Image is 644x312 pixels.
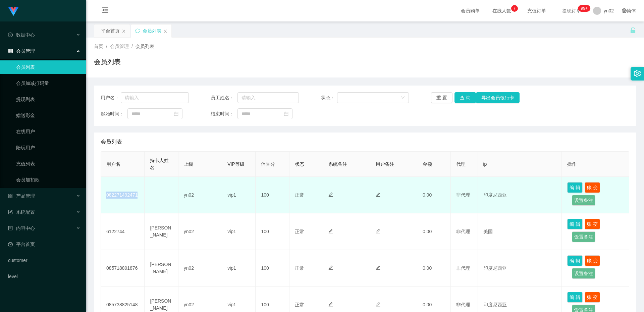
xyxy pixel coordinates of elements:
[8,193,35,199] span: 产品管理
[376,192,380,197] i: 图标: edit
[524,8,549,13] span: 充值订单
[284,111,288,116] i: 图标: calendar
[622,8,627,13] i: 图标: global
[295,161,304,167] span: 状态
[101,94,121,101] span: 用户名：
[489,8,515,13] span: 在线人数
[101,110,127,117] span: 起始时间：
[328,161,347,167] span: 系统备注
[145,213,178,250] td: [PERSON_NAME]
[256,177,289,213] td: 100
[222,177,256,213] td: vip1
[178,213,222,250] td: yn02
[256,250,289,287] td: 100
[16,141,80,154] a: 陪玩用户
[16,125,80,138] a: 在线用户
[567,182,583,193] button: 编 辑
[511,5,518,12] sup: 7
[295,265,304,271] span: 正常
[431,92,452,103] button: 重 置
[8,33,13,37] i: 图标: check-circle-o
[178,250,222,287] td: yn02
[572,268,595,279] button: 设置备注
[222,250,256,287] td: vip1
[295,302,304,307] span: 正常
[8,210,13,214] i: 图标: form
[101,250,145,287] td: 085718891876
[256,213,289,250] td: 100
[578,5,590,12] sup: 284
[567,219,583,229] button: 编 辑
[8,226,13,230] i: 图标: profile
[94,44,103,49] span: 首页
[8,32,35,38] span: 数据中心
[101,24,120,37] div: 平台首页
[16,109,80,122] a: 赠送彩金
[567,255,583,266] button: 编 辑
[630,27,636,33] i: 图标: unlock
[16,60,80,74] a: 会员列表
[295,229,304,234] span: 正常
[174,111,178,116] i: 图标: calendar
[401,96,405,100] i: 图标: down
[376,161,394,167] span: 用户备注
[328,265,333,270] i: 图标: edit
[122,29,126,33] i: 图标: close
[295,192,304,198] span: 正常
[478,177,562,213] td: 印度尼西亚
[145,250,178,287] td: [PERSON_NAME]
[16,76,80,90] a: 会员加减打码量
[150,158,169,170] span: 持卡人姓名
[567,161,577,167] span: 操作
[16,93,80,106] a: 提现列表
[163,29,167,33] i: 图标: close
[16,173,80,187] a: 会员加扣款
[454,92,476,103] button: 查 询
[211,110,237,117] span: 结束时间：
[585,219,600,229] button: 账 变
[8,209,35,215] span: 系统配置
[261,161,275,167] span: 信誉分
[634,70,641,77] i: 图标: setting
[110,44,129,49] span: 会员管理
[423,161,432,167] span: 金额
[476,92,520,103] button: 导出会员银行卡
[572,195,595,206] button: 设置备注
[106,44,107,49] span: /
[417,250,451,287] td: 0.00
[478,213,562,250] td: 美国
[376,229,380,233] i: 图标: edit
[483,161,487,167] span: ip
[456,161,466,167] span: 代理
[456,229,470,234] span: 非代理
[222,213,256,250] td: vip1
[8,225,35,231] span: 内容中心
[328,229,333,233] i: 图标: edit
[456,192,470,198] span: 非代理
[101,138,122,146] span: 会员列表
[585,255,600,266] button: 账 变
[16,157,80,170] a: 充值列表
[101,213,145,250] td: 6122744
[456,302,470,307] span: 非代理
[101,177,145,213] td: 082271492471
[417,213,451,250] td: 0.00
[513,5,516,12] p: 7
[8,254,80,267] a: customer
[106,161,120,167] span: 用户名
[456,265,470,271] span: 非代理
[8,238,80,251] a: 图标: dashboard平台首页
[8,49,13,53] i: 图标: table
[567,292,583,303] button: 编 辑
[8,270,80,283] a: level
[237,92,299,103] input: 请输入
[559,8,584,13] span: 提现订单
[478,250,562,287] td: 印度尼西亚
[94,0,117,22] i: 图标: menu-fold
[211,94,237,101] span: 员工姓名：
[417,177,451,213] td: 0.00
[227,161,245,167] span: VIP等级
[8,194,13,198] i: 图标: appstore-o
[328,192,333,197] i: 图标: edit
[178,177,222,213] td: yn02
